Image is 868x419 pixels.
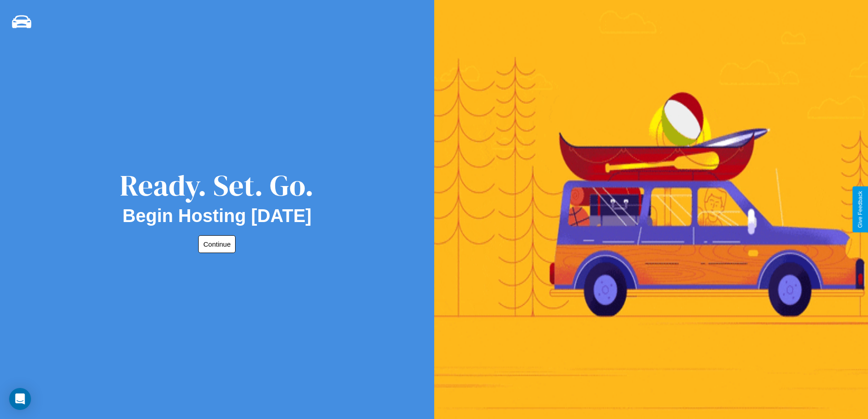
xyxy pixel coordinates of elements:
button: Continue [198,235,236,253]
h2: Begin Hosting [DATE] [123,206,312,226]
div: Open Intercom Messenger [9,388,31,410]
div: Ready. Set. Go. [120,165,314,206]
div: Give Feedback [857,191,863,228]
